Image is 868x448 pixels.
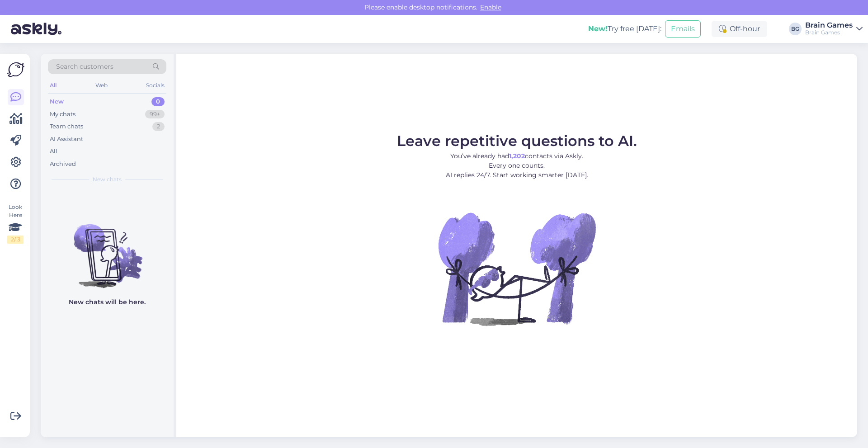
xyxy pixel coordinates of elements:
[50,122,83,131] div: Team chats
[712,21,767,37] div: Off-hour
[69,297,146,307] p: New chats will be here.
[144,80,166,91] div: Socials
[397,151,637,180] p: You’ve already had contacts via Askly. Every one counts. AI replies 24/7. Start working smarter [...
[41,208,174,289] img: No chats
[588,24,608,33] b: New!
[50,160,76,169] div: Archived
[145,110,165,119] div: 99+
[50,135,83,144] div: AI Assistant
[94,80,109,91] div: Web
[56,62,113,71] span: Search customers
[805,22,853,29] div: Brain Games
[588,24,661,34] div: Try free [DATE]:
[805,29,853,36] div: Brain Games
[152,122,165,131] div: 2
[50,97,64,106] div: New
[151,97,165,106] div: 0
[805,22,863,36] a: Brain GamesBrain Games
[93,175,122,184] span: New chats
[509,152,525,160] b: 1,202
[7,61,24,78] img: Askly Logo
[397,132,637,150] span: Leave repetitive questions to AI.
[7,203,24,244] div: Look Here
[50,147,57,156] div: All
[7,236,24,244] div: 2 / 3
[789,23,802,35] div: BG
[48,80,58,91] div: All
[477,3,504,11] span: Enable
[665,20,701,38] button: Emails
[50,110,75,119] div: My chats
[435,187,598,350] img: No Chat active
